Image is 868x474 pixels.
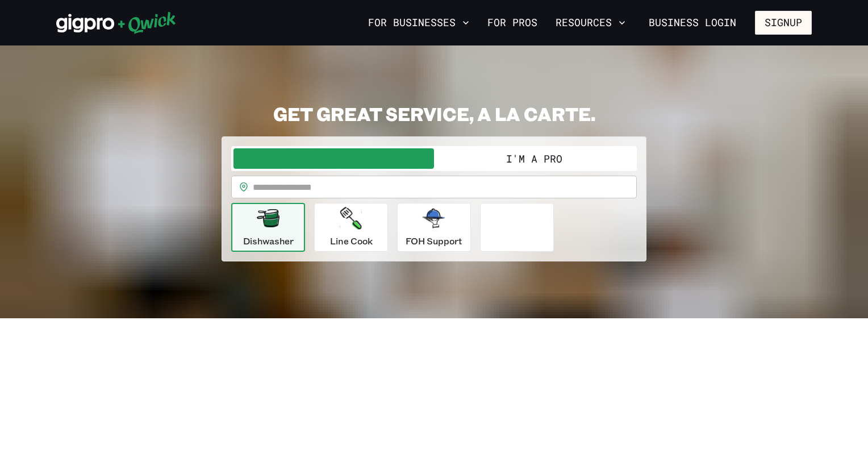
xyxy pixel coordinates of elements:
[406,234,462,248] p: FOH Support
[233,148,434,169] button: I'm a Business
[551,13,630,32] button: Resources
[397,203,471,252] button: FOH Support
[364,13,474,32] button: For Businesses
[243,234,294,248] p: Dishwasher
[434,148,635,169] button: I'm a Pro
[639,11,746,35] a: Business Login
[483,13,542,32] a: For Pros
[314,203,388,252] button: Line Cook
[330,234,373,248] p: Line Cook
[755,11,812,35] button: Signup
[231,203,305,252] button: Dishwasher
[222,102,646,125] h2: GET GREAT SERVICE, A LA CARTE.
